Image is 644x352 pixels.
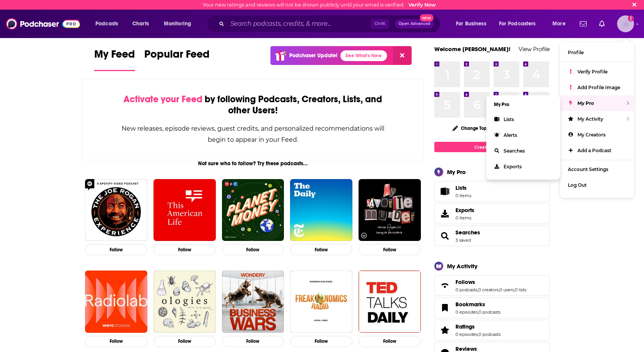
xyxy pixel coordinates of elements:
[94,48,135,71] a: My Feed
[455,184,471,191] span: Lists
[420,14,434,22] span: New
[478,287,499,292] a: 0 creators
[359,244,421,255] button: Follow
[577,148,611,153] span: Add a Podcast
[577,116,603,122] span: My Activity
[90,18,128,30] button: open menu
[455,279,526,286] a: Follows
[153,271,216,333] img: Ologies with Alie Ward
[568,166,608,172] span: Account Settings
[164,18,191,29] span: Monitoring
[494,18,547,30] button: open menu
[95,18,118,29] span: Podcasts
[560,42,634,198] ul: Show profile menu
[455,287,477,292] a: 0 podcasts
[359,336,421,347] button: Follow
[434,203,550,224] a: Exports
[628,15,634,22] svg: Email not verified
[82,160,424,167] div: Not sure who to follow? Try these podcasts...
[289,52,337,59] p: Podchaser Update!
[456,18,486,29] span: For Business
[499,287,514,292] a: 0 users
[153,179,216,241] img: This American Life
[455,301,485,308] span: Bookmarks
[455,301,501,308] a: Bookmarks
[123,93,202,105] span: Activate your Feed
[144,48,210,65] span: Popular Feed
[290,179,352,241] img: The Daily
[455,237,471,243] a: 3 saved
[547,18,575,30] button: open menu
[409,2,436,8] a: Verify Now
[437,186,452,197] span: Lists
[395,19,434,28] button: Open AdvancedNew
[359,271,421,333] a: TED Talks Daily
[222,244,284,255] button: Follow
[434,297,550,318] span: Bookmarks
[499,18,536,29] span: For Podcasters
[455,332,478,337] a: 0 episodes
[290,336,352,347] button: Follow
[290,271,352,333] img: Freakonomics Radio
[560,80,634,95] a: Add Profile Image
[437,302,452,313] a: Bookmarks
[455,229,480,236] a: Searches
[450,18,496,30] button: open menu
[479,309,501,315] a: 0 podcasts
[455,184,467,191] span: Lists
[560,161,634,177] a: Account Settings
[6,17,80,31] img: Podchaser - Follow, Share and Rate Podcasts
[158,18,201,30] button: open menu
[577,17,590,30] a: Show notifications dropdown
[455,215,474,221] span: 0 items
[560,143,634,158] a: Add a Podcast
[227,18,371,30] input: Search podcasts, credits, & more...
[359,179,421,241] a: My Favorite Murder with Karen Kilgariff and Georgia Hardstark
[94,48,135,65] span: My Feed
[132,18,149,29] span: Charts
[214,15,448,33] div: Search podcasts, credits, & more...
[568,182,587,188] span: Log Out
[447,168,466,176] div: My Pro
[577,85,620,90] span: Add Profile Image
[447,262,477,270] div: My Activity
[617,15,634,32] span: Logged in as workman-publicity
[222,271,284,333] img: Business Wars
[437,325,452,335] a: Ratings
[434,142,550,152] a: Create My Top 8
[568,50,584,55] span: Profile
[455,207,474,214] span: Exports
[222,336,284,347] button: Follow
[479,332,501,337] a: 0 podcasts
[371,19,389,29] span: Ctrl K
[560,45,634,60] a: Profile
[455,193,471,198] span: 0 items
[577,69,607,75] span: Verify Profile
[85,336,147,347] button: Follow
[85,244,147,255] button: Follow
[478,309,479,315] span: ,
[127,18,153,30] a: Charts
[144,48,210,71] a: Popular Feed
[577,132,606,138] span: My Creators
[437,231,452,241] a: Searches
[519,45,550,53] a: View Profile
[121,123,385,145] div: New releases, episode reviews, guest credits, and personalized recommendations will begin to appe...
[455,323,501,330] a: Ratings
[153,336,216,347] button: Follow
[85,271,147,333] a: Radiolab
[577,100,594,106] span: My Pro
[448,123,496,133] button: Change Top 8
[455,279,475,286] span: Follows
[222,179,284,241] img: Planet Money
[434,45,511,53] a: Welcome [PERSON_NAME]!
[515,287,526,292] a: 0 lists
